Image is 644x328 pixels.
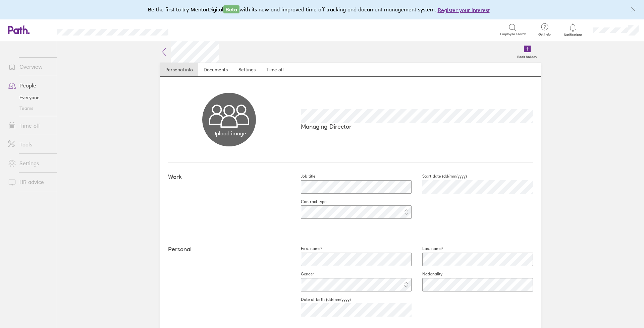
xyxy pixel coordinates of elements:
[198,63,233,76] a: Documents
[412,174,467,179] label: Start date (dd/mm/yyyy)
[290,271,314,277] label: Gender
[562,33,584,37] span: Notifications
[500,32,526,36] span: Employee search
[290,174,315,179] label: Job title
[290,297,351,302] label: Date of birth (dd/mm/yyyy)
[186,26,204,32] div: Search
[534,32,555,37] span: Get help
[168,246,290,253] h4: Personal
[223,5,239,13] span: Beta
[290,199,326,204] label: Contract type
[160,63,198,76] a: Personal info
[412,246,443,251] label: Last name*
[261,63,289,76] a: Time off
[513,53,541,59] label: Book holiday
[301,123,533,130] p: Managing Director
[3,92,57,103] a: Everyone
[438,6,490,14] button: Register your interest
[3,60,57,73] a: Overview
[168,174,290,181] h4: Work
[290,246,322,251] label: First name*
[3,103,57,114] a: Teams
[3,175,57,189] a: HR advice
[513,41,541,63] a: Book holiday
[3,79,57,92] a: People
[3,119,57,132] a: Time off
[3,138,57,151] a: Tools
[148,5,496,14] div: Be the first to try MentorDigital with its new and improved time off tracking and document manage...
[3,156,57,170] a: Settings
[233,63,261,76] a: Settings
[412,271,442,277] label: Nationality
[562,23,584,37] a: Notifications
